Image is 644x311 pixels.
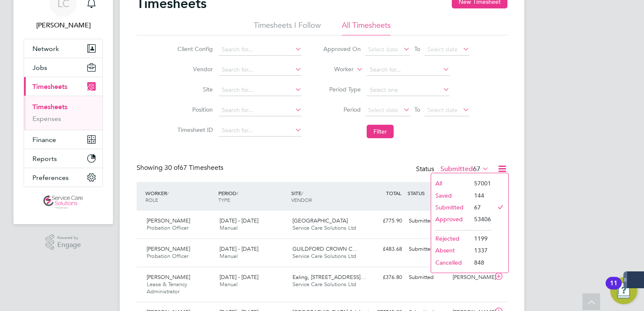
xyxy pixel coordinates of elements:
[323,86,361,93] label: Period Type
[32,136,56,144] span: Finance
[323,45,361,53] label: Approved On
[147,252,188,260] span: Probation Officer
[292,245,358,252] span: GUILDFORD CROWN C…
[145,196,158,203] span: ROLE
[412,104,423,115] span: To
[254,20,321,35] li: Timesheets I Follow
[405,214,449,228] div: Submitted
[473,165,480,173] span: 67
[316,65,354,74] label: Worker
[362,242,405,256] div: £483.68
[137,164,225,172] div: Showing
[292,217,348,224] span: [GEOGRAPHIC_DATA]
[219,125,302,137] input: Search for...
[342,20,391,35] li: All Timesheets
[367,84,450,96] input: Select one
[175,45,213,53] label: Client Config
[24,77,102,96] button: Timesheets
[220,252,238,260] span: Manual
[220,245,258,252] span: [DATE] - [DATE]
[43,196,83,209] img: servicecare-logo-retina.png
[367,64,450,76] input: Search for...
[24,39,102,58] button: Network
[367,125,394,138] button: Filter
[32,103,67,111] a: Timesheets
[175,126,213,134] label: Timesheet ID
[147,224,188,231] span: Probation Officer
[218,196,230,203] span: TYPE
[24,130,102,149] button: Finance
[220,281,238,288] span: Manual
[236,190,238,196] span: /
[219,105,302,116] input: Search for...
[470,257,491,268] li: 848
[431,190,470,201] li: Saved
[610,277,637,304] button: Open Resource Center, 11 new notifications
[32,115,61,123] a: Expenses
[427,46,458,53] span: Select date
[323,106,361,113] label: Period
[362,214,405,228] div: £775.90
[368,106,398,114] span: Select date
[470,177,491,189] li: 57001
[405,271,449,284] div: Submitted
[440,165,489,173] label: Submitted
[431,244,470,256] li: Absent
[289,185,362,207] div: SITE
[431,177,470,189] li: All
[470,213,491,225] li: 53406
[24,20,103,30] span: Lee Clayton
[32,155,57,163] span: Reports
[143,185,216,207] div: WORKER
[219,84,302,96] input: Search for...
[416,164,491,175] div: Status
[386,190,401,196] span: TOTAL
[610,283,617,294] div: 11
[216,185,289,207] div: PERIOD
[220,273,258,281] span: [DATE] - [DATE]
[470,233,491,244] li: 1199
[291,196,312,203] span: VENDOR
[32,45,59,53] span: Network
[175,65,213,73] label: Vendor
[164,164,223,172] span: 67 Timesheets
[57,234,81,241] span: Powered by
[431,257,470,268] li: Cancelled
[449,271,493,284] div: [PERSON_NAME]
[219,64,302,76] input: Search for...
[470,244,491,256] li: 1337
[24,168,102,187] button: Preferences
[427,106,458,114] span: Select date
[57,241,81,249] span: Engage
[147,245,190,252] span: [PERSON_NAME]
[167,190,169,196] span: /
[220,224,238,231] span: Manual
[301,190,303,196] span: /
[405,185,449,201] div: STATUS
[147,217,190,224] span: [PERSON_NAME]
[368,46,398,53] span: Select date
[164,164,180,172] span: 30 of
[32,174,69,182] span: Preferences
[292,281,356,288] span: Service Care Solutions Ltd
[24,196,103,209] a: Go to home page
[470,190,491,201] li: 144
[147,273,190,281] span: [PERSON_NAME]
[32,64,47,72] span: Jobs
[24,149,102,168] button: Reports
[292,224,356,231] span: Service Care Solutions Ltd
[412,43,423,54] span: To
[362,271,405,284] div: £376.80
[24,96,102,130] div: Timesheets
[46,234,81,250] a: Powered byEngage
[292,252,356,260] span: Service Care Solutions Ltd
[431,213,470,225] li: Approved
[431,233,470,244] li: Rejected
[470,201,491,213] li: 67
[24,58,102,77] button: Jobs
[175,86,213,93] label: Site
[405,242,449,256] div: Submitted
[219,44,302,56] input: Search for...
[292,273,366,281] span: Ealing, [STREET_ADDRESS]…
[431,201,470,213] li: Submitted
